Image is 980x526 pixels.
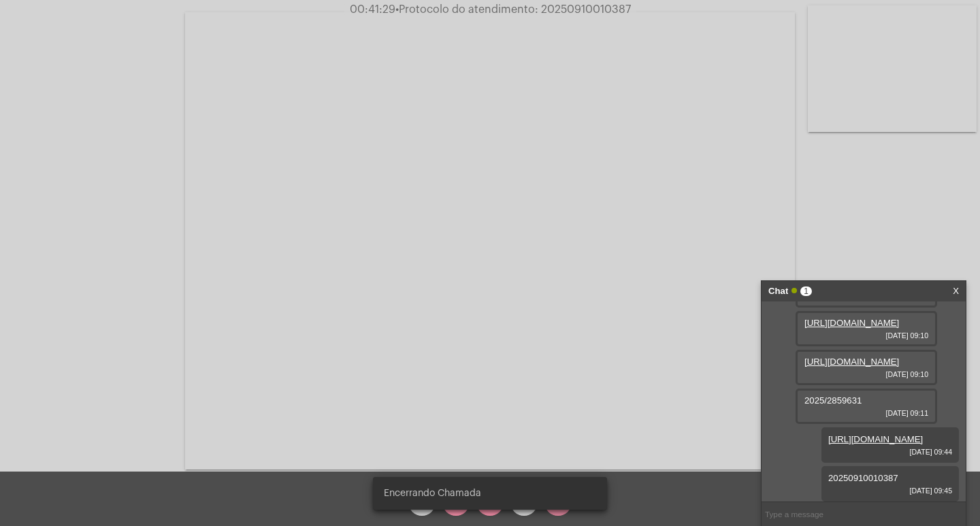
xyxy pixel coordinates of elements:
[828,487,952,495] span: [DATE] 09:45
[804,395,862,406] span: 2025/2859631
[828,448,952,456] span: [DATE] 09:44
[804,370,928,378] span: [DATE] 09:10
[804,357,899,367] a: [URL][DOMAIN_NAME]
[828,473,898,483] span: 20250910010387
[953,281,959,301] a: X
[804,409,928,417] span: [DATE] 09:11
[791,288,797,293] span: Online
[800,286,812,296] span: 1
[804,318,899,328] a: [URL][DOMAIN_NAME]
[762,502,966,526] input: Type a message
[768,281,788,301] strong: Chat
[395,4,631,15] span: Protocolo do atendimento: 20250910010387
[395,4,399,15] span: •
[350,4,395,15] span: 00:41:29
[804,331,928,340] span: [DATE] 09:10
[828,434,923,444] a: [URL][DOMAIN_NAME]
[384,487,481,500] span: Encerrando Chamada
